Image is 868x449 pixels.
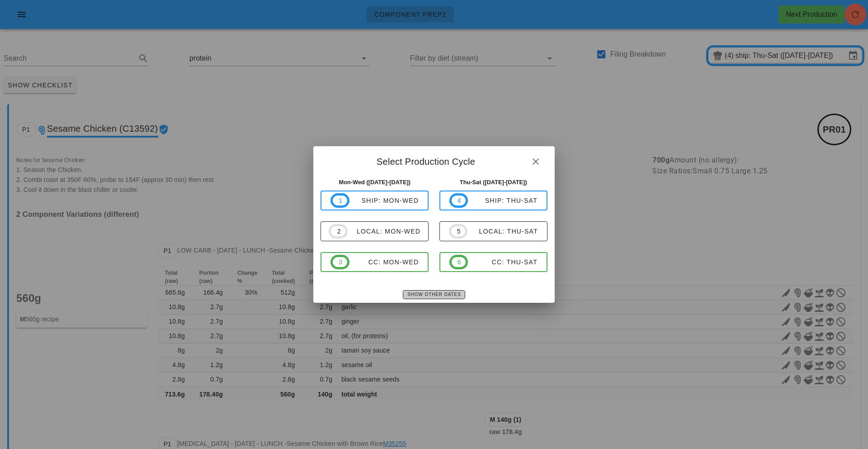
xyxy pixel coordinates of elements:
strong: Thu-Sat ([DATE]-[DATE]) [460,179,527,186]
span: 3 [338,257,342,267]
button: 5local: Thu-Sat [439,221,547,241]
span: 2 [336,226,340,236]
button: 2local: Mon-Wed [321,221,429,241]
div: ship: Thu-Sat [468,197,538,204]
span: 6 [457,257,461,267]
button: 1ship: Mon-Wed [321,191,429,210]
span: 1 [338,196,342,205]
strong: Mon-Wed ([DATE]-[DATE]) [339,179,410,186]
div: local: Mon-Wed [348,228,420,235]
div: local: Thu-Sat [467,228,538,235]
span: 5 [457,226,460,236]
div: CC: Thu-Sat [468,258,538,266]
span: Show Other Dates [407,292,461,297]
span: 4 [457,196,461,205]
button: Show Other Dates [403,290,465,299]
div: CC: Mon-Wed [349,258,419,266]
div: Select Production Cycle [313,146,554,174]
button: 3CC: Mon-Wed [321,252,429,272]
button: 4ship: Thu-Sat [439,191,547,210]
div: ship: Mon-Wed [349,197,419,204]
button: 6CC: Thu-Sat [439,252,547,272]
